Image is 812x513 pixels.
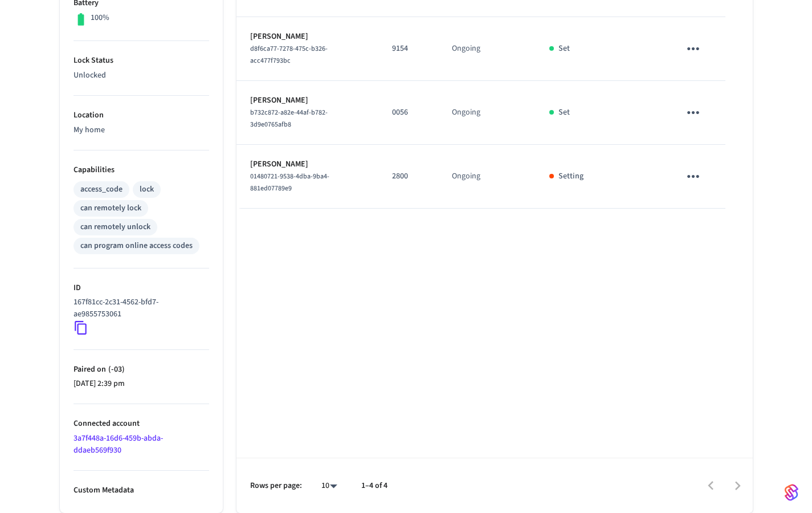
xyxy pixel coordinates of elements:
[250,480,302,492] p: Rows per page:
[250,31,365,43] p: [PERSON_NAME]
[140,184,154,196] div: lock
[74,164,209,176] p: Capabilities
[558,43,570,55] p: Set
[74,418,209,430] p: Connected account
[74,70,209,82] p: Unlocked
[392,170,425,182] p: 2800
[250,108,328,129] span: b732c872-a82e-44af-b782-3d9e0765afb8
[250,158,365,170] p: [PERSON_NAME]
[80,184,123,196] div: access_code
[74,55,209,67] p: Lock Status
[558,107,570,119] p: Set
[250,44,328,66] span: d8f6ca77-7278-475c-b326-acc477f793bc
[74,364,209,376] p: Paired on
[392,107,425,119] p: 0056
[558,170,584,182] p: Setting
[785,483,798,502] img: SeamLogoGradient.69752ec5.svg
[438,17,536,81] td: Ongoing
[91,12,109,24] p: 100%
[80,202,141,214] div: can remotely lock
[392,43,425,55] p: 9154
[438,145,536,209] td: Ongoing
[74,124,209,136] p: My home
[74,296,205,320] p: 167f81cc-2c31-4562-bfd7-ae9855753061
[74,484,209,496] p: Custom Metadata
[316,478,343,494] div: 10
[74,109,209,121] p: Location
[74,282,209,294] p: ID
[80,221,150,233] div: can remotely unlock
[438,81,536,145] td: Ongoing
[106,364,125,375] span: ( -03 )
[250,172,329,193] span: 01480721-9538-4dba-9ba4-881ed07789e9
[74,433,163,456] a: 3a7f448a-16d6-459b-abda-ddaeb569f930
[361,480,387,492] p: 1–4 of 4
[80,240,193,252] div: can program online access codes
[74,378,209,390] p: [DATE] 2:39 pm
[250,95,365,107] p: [PERSON_NAME]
